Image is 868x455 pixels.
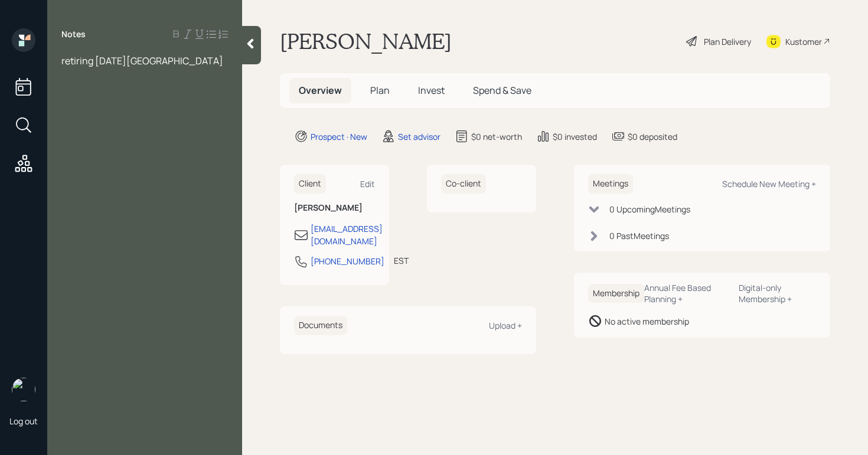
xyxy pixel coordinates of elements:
h6: [PERSON_NAME] [294,203,375,213]
img: aleksandra-headshot.png [12,378,35,401]
div: [PHONE_NUMBER] [311,255,384,267]
div: Digital-only Membership + [739,282,816,305]
h6: Client [294,174,326,194]
div: $0 net-worth [471,130,522,143]
div: 0 Past Meeting s [609,230,669,242]
div: Upload + [489,320,522,331]
span: retiring [DATE][GEOGRAPHIC_DATA] [61,54,223,67]
span: Overview [299,84,342,97]
div: Log out [9,415,38,427]
h6: Co-client [441,174,486,194]
h6: Meetings [588,174,633,194]
label: Notes [61,28,86,40]
div: Prospect · New [311,130,367,143]
span: Spend & Save [473,84,531,97]
div: Set advisor [398,130,440,143]
div: Kustomer [785,35,822,48]
span: Invest [418,84,445,97]
div: [EMAIL_ADDRESS][DOMAIN_NAME] [311,222,383,247]
h1: [PERSON_NAME] [280,28,452,54]
div: $0 invested [553,130,597,143]
span: Plan [370,84,390,97]
div: Schedule New Meeting + [722,178,816,189]
div: Edit [360,178,375,189]
div: Annual Fee Based Planning + [644,282,729,305]
h6: Membership [588,284,644,303]
div: $0 deposited [628,130,677,143]
div: Plan Delivery [704,35,751,48]
div: No active membership [605,315,689,328]
h6: Documents [294,316,347,335]
div: 0 Upcoming Meeting s [609,203,690,215]
div: EST [394,254,409,267]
